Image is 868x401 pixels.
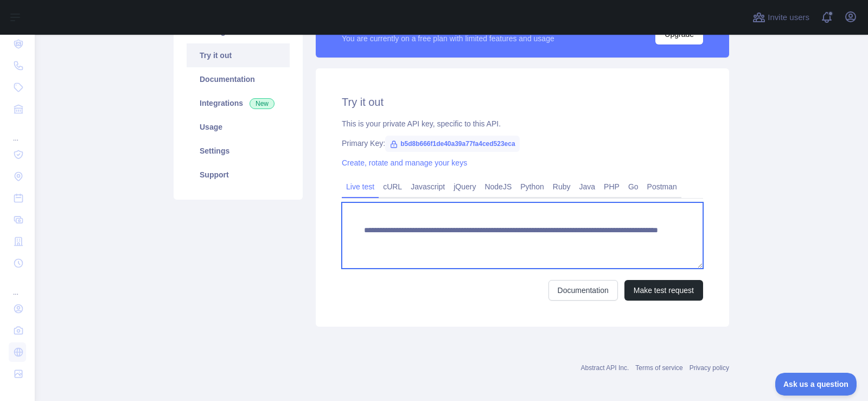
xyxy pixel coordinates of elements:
a: Abstract API Inc. [581,364,629,372]
a: Documentation [187,67,290,91]
a: Live test [342,178,379,195]
a: Settings [187,139,290,163]
a: cURL [379,178,406,195]
a: Go [624,178,643,195]
a: Support [187,163,290,187]
button: Invite users [750,9,812,26]
a: Integrations New [187,91,290,115]
span: New [250,98,275,109]
div: Primary Key: [342,138,703,149]
a: jQuery [449,178,480,195]
a: Java [575,178,600,195]
a: Postman [643,178,681,195]
a: Javascript [406,178,449,195]
h2: Try it out [342,94,703,110]
a: Try it out [187,43,290,67]
div: ... [9,121,26,143]
iframe: Toggle Customer Support [775,373,857,396]
span: Invite users [768,11,809,24]
a: Ruby [548,178,575,195]
a: Documentation [548,280,618,301]
div: This is your private API key, specific to this API. [342,118,703,129]
span: b5d8b666f1de40a39a77fa4ced523eca [385,136,520,152]
a: Usage [187,115,290,139]
button: Make test request [624,280,703,301]
div: You are currently on a free plan with limited features and usage [342,33,554,44]
a: Create, rotate and manage your keys [342,158,467,167]
a: PHP [599,178,624,195]
a: Python [516,178,548,195]
a: Terms of service [635,364,682,372]
div: ... [9,275,26,297]
a: Privacy policy [690,364,729,372]
a: NodeJS [480,178,516,195]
